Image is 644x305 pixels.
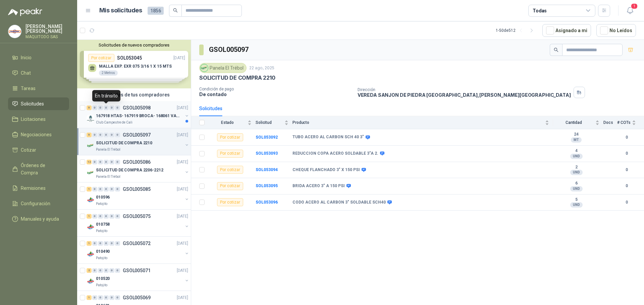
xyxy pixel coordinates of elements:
div: MT [571,137,582,143]
p: [DATE] [177,295,188,301]
p: 010520 [96,276,110,282]
span: Solicitudes [21,100,44,107]
div: 0 [109,133,114,137]
p: GSOL005069 [123,295,151,300]
div: 1 - 50 de 512 [496,25,537,36]
h3: GSOL005097 [209,45,250,55]
p: Club Campestre de Cali [96,120,132,125]
b: 0 [617,134,636,141]
div: 0 [92,160,97,164]
b: 24 [553,132,599,137]
p: GSOL005085 [123,187,151,192]
p: De contado [199,91,352,97]
div: 0 [92,268,97,273]
b: 0 [617,199,636,206]
a: 5 0 0 0 0 0 GSOL005098[DATE] Company Logo167918 HTAS- 167919 BROCA- 168061 VALVULAClub Campestre ... [87,104,190,125]
a: 5 0 0 0 0 0 GSOL005097[DATE] Company LogoSOLICITUD DE COMPRA 2210Panela El Trébol [87,131,190,152]
img: Company Logo [87,223,95,231]
div: 0 [98,268,103,273]
img: Company Logo [87,277,95,285]
img: Company Logo [87,169,95,177]
th: Cantidad [553,116,603,129]
a: Chat [8,67,69,79]
div: 12 [87,160,92,164]
div: 0 [92,133,97,137]
div: 0 [104,241,109,246]
div: 0 [104,133,109,137]
div: 0 [115,268,120,273]
span: Producto [292,120,544,125]
div: 0 [115,160,120,164]
div: 0 [115,214,120,219]
p: GSOL005086 [123,160,151,164]
div: 5 [87,105,92,110]
a: Configuración [8,197,69,210]
p: Patojito [96,255,107,261]
div: UND [570,186,583,192]
p: [DATE] [177,268,188,274]
th: Producto [292,116,553,129]
p: Panela El Trébol [96,174,120,179]
span: # COTs [617,120,631,125]
p: [DATE] [177,213,188,220]
div: 0 [109,214,114,219]
div: UND [570,202,583,208]
div: Solicitudes de nuevos compradoresPor cotizarSOL053045[DATE] MALLA EXP. EXR 075 3/16 1 X 15 MTS2 M... [77,40,191,88]
p: Condición de pago [199,87,352,91]
p: Dirección [358,87,571,92]
a: 1 0 0 0 0 0 GSOL005075[DATE] Company Logo010758Patojito [87,212,190,234]
div: 0 [98,160,103,164]
div: 0 [109,160,114,164]
a: 1 0 0 0 0 0 GSOL005072[DATE] Company Logo010490Patojito [87,239,190,261]
div: 0 [109,295,114,300]
span: Órdenes de Compra [21,162,63,176]
th: Solicitud [256,116,292,129]
a: Órdenes de Compra [8,159,69,179]
a: 2 0 0 0 0 0 GSOL005071[DATE] Company Logo010520Patojito [87,266,190,288]
a: Remisiones [8,182,69,195]
span: Licitaciones [21,116,46,123]
p: Patojito [96,201,107,207]
th: Estado [209,116,256,129]
div: 0 [115,295,120,300]
div: 0 [109,187,114,192]
p: Patojito [96,283,107,288]
a: 12 0 0 0 0 0 GSOL005086[DATE] Company LogoSOLICITUD DE COMPRA 2206-2212Panela El Trébol [87,158,190,179]
p: [DATE] [177,132,188,138]
span: Remisiones [21,184,46,192]
div: Por cotizar [217,198,243,206]
th: # COTs [617,116,644,129]
b: SOL053096 [256,200,278,205]
span: Configuración [21,200,50,207]
div: Solicitudes de tus compradores [77,88,191,101]
span: Manuales y ayuda [21,215,59,223]
b: SOL053093 [256,151,278,156]
div: 2 [87,268,92,273]
p: VEREDA SANJON DE PIEDRA [GEOGRAPHIC_DATA] , [PERSON_NAME][GEOGRAPHIC_DATA] [358,92,571,98]
p: GSOL005075 [123,214,151,219]
p: GSOL005097 [123,133,151,137]
b: 4 [553,148,599,154]
div: 0 [92,295,97,300]
div: 0 [98,214,103,219]
img: Company Logo [87,196,95,204]
b: SOL053095 [256,183,278,188]
button: No Leídos [596,24,636,37]
p: 167918 HTAS- 167919 BROCA- 168061 VALVULA [96,113,179,119]
p: [DATE] [177,105,188,111]
div: 1 [87,187,92,192]
div: 1 [87,295,92,300]
div: 0 [104,214,109,219]
b: CHEQUE FLANCHADO 3" X 150 PSI [292,167,360,173]
img: Company Logo [8,25,21,38]
img: Company Logo [87,250,95,258]
div: 0 [98,187,103,192]
div: 0 [98,105,103,110]
p: SOLICITUD DE COMPRA 2210 [96,140,152,146]
img: Logo peakr [8,8,42,16]
b: 0 [617,150,636,157]
div: 0 [98,133,103,137]
p: [DATE] [177,159,188,165]
span: Solicitud [256,120,283,125]
p: SOLICITUD DE COMPRA 2210 [199,74,275,81]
